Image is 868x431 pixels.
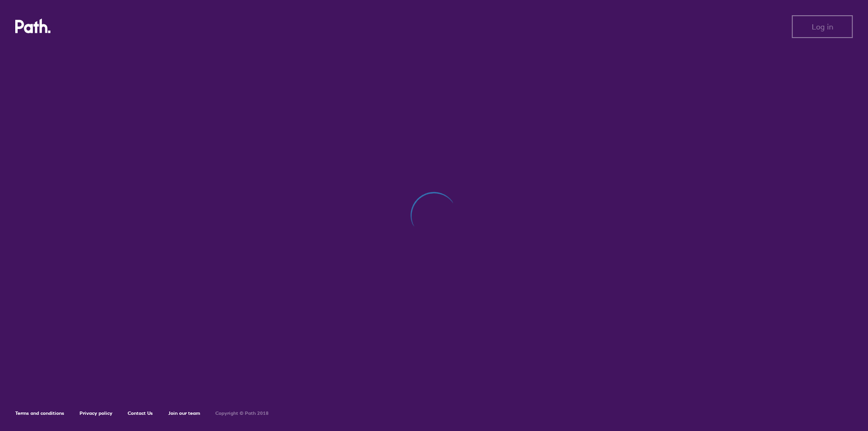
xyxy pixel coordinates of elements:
h6: Copyright © Path 2018 [215,411,269,416]
span: Log in [812,22,833,31]
button: Log in [792,15,853,38]
a: Contact Us [128,410,153,416]
a: Join our team [168,410,200,416]
a: Privacy policy [80,410,112,416]
a: Terms and conditions [15,410,64,416]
